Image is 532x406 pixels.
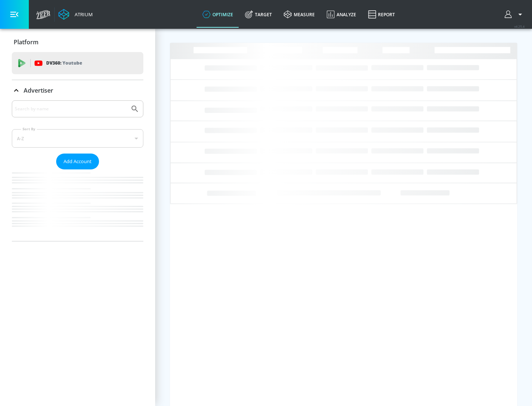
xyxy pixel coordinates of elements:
span: v 4.25.4 [514,24,525,28]
a: Target [239,1,278,28]
p: DV360: [46,59,82,67]
button: Add Account [56,154,99,169]
a: optimize [197,1,239,28]
p: Advertiser [24,86,53,94]
nav: list of Advertiser [12,169,143,241]
input: Search by name [15,104,127,114]
label: Sort By [21,127,37,131]
p: Platform [14,38,38,46]
div: Advertiser [12,80,143,101]
span: Add Account [64,157,92,166]
div: Advertiser [12,100,143,241]
div: A-Z [12,129,143,148]
div: Atrium [72,11,93,18]
div: Platform [12,32,143,52]
a: Report [362,1,401,28]
a: measure [278,1,321,28]
a: Analyze [321,1,362,28]
a: Atrium [58,9,93,20]
p: Youtube [62,59,82,67]
div: DV360: Youtube [12,52,143,74]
